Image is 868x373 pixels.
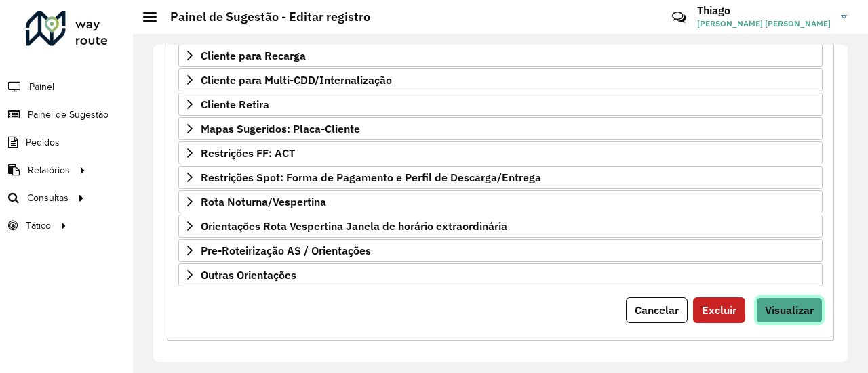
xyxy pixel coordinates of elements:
[765,303,814,317] span: Visualizar
[201,245,371,256] span: Pre-Roteirização AS / Orientações
[201,99,269,110] span: Cliente Retira
[29,80,54,94] span: Painel
[178,68,823,91] a: Cliente para Multi-CDD/Internalização
[201,172,541,183] span: Restrições Spot: Forma de Pagamento e Perfil de Descarga/Entrega
[697,4,831,17] h3: Thiago
[178,93,823,116] a: Cliente Retira
[178,44,823,67] a: Cliente para Recarga
[178,190,823,213] a: Rota Noturna/Vespertina
[178,239,823,262] a: Pre-Roteirização AS / Orientações
[697,18,831,30] span: [PERSON_NAME] [PERSON_NAME]
[201,269,296,280] span: Outras Orientações
[665,3,694,32] a: Contato Rápido
[26,219,51,233] span: Tático
[28,163,70,177] span: Relatórios
[178,141,823,164] a: Restrições FF: ACT
[693,297,745,323] button: Excluir
[756,297,823,323] button: Visualizar
[201,123,360,134] span: Mapas Sugeridos: Placa-Cliente
[178,263,823,286] a: Outras Orientações
[702,303,736,317] span: Excluir
[201,196,326,207] span: Rota Noturna/Vespertina
[157,9,370,24] h2: Painel de Sugestão - Editar registro
[201,148,295,158] span: Restrições FF: ACT
[178,166,823,189] a: Restrições Spot: Forma de Pagamento e Perfil de Descarga/Entrega
[26,135,60,150] span: Pedidos
[626,297,688,323] button: Cancelar
[635,303,679,317] span: Cancelar
[178,117,823,140] a: Mapas Sugeridos: Placa-Cliente
[201,74,392,85] span: Cliente para Multi-CDD/Internalização
[201,50,306,61] span: Cliente para Recarga
[27,191,68,205] span: Consultas
[201,221,507,232] span: Orientações Rota Vespertina Janela de horário extraordinária
[28,108,108,122] span: Painel de Sugestão
[178,215,823,238] a: Orientações Rota Vespertina Janela de horário extraordinária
